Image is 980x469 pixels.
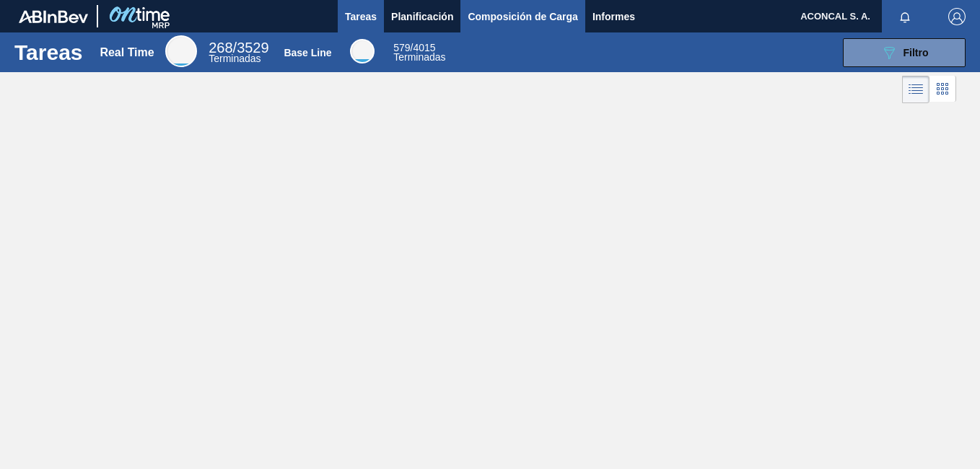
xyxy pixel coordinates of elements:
[209,42,268,63] div: Real Time
[100,46,154,59] div: Real Time
[468,8,577,25] span: Composición de Carga
[393,42,435,53] span: / 4015
[882,6,928,27] button: Notificaciones
[345,8,377,25] span: Tareas
[393,43,445,62] div: Base Line
[843,38,966,67] button: Filtro
[165,35,197,67] div: Real Time
[209,53,261,64] span: Terminadas
[904,47,929,58] span: Filtro
[19,10,88,23] img: TNhmsLtSVTkK8tSr43FrP2fwEKptu5GPRR3wAAAABJRU5ErkJggg==
[393,42,410,53] span: 579
[929,76,956,103] div: Vista en Tarjetas
[391,8,453,25] span: Planificación
[393,51,445,63] span: Terminadas
[209,40,268,56] span: / 3529
[14,44,83,61] h1: Tareas
[350,39,375,63] div: Base Line
[948,8,966,25] img: Logout
[592,8,635,25] span: Informes
[284,47,331,58] div: Base Line
[209,40,232,56] span: 268
[902,76,929,103] div: Vista en Lista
